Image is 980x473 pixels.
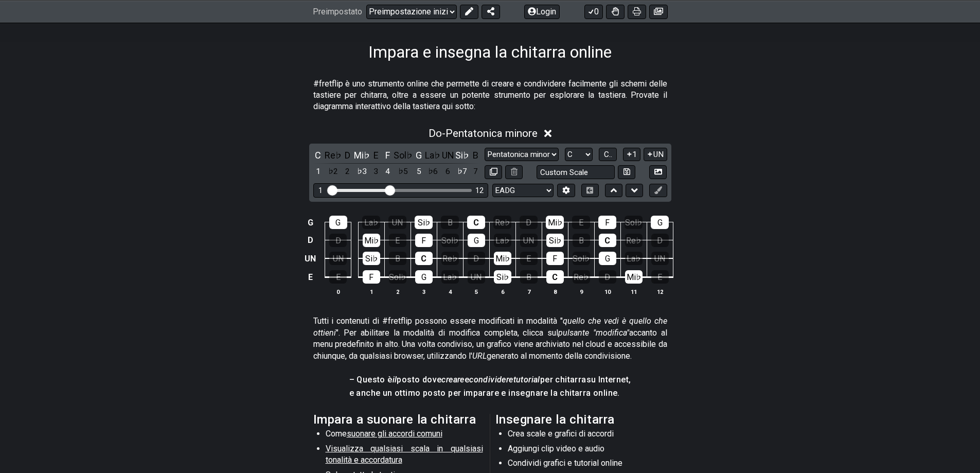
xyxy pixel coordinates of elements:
button: Modifica sintonizzazione [557,184,575,198]
font: Impara e insegna la chitarra online [368,42,612,62]
select: Sintonizzazione [492,184,554,198]
font: 5 [417,167,421,176]
font: C [421,254,426,264]
font: C [552,272,558,282]
div: commuta il grado della scala [425,165,440,179]
font: La♭ [627,254,640,264]
font: ♭3 [357,167,367,176]
font: 1 [318,186,323,195]
font: D [657,236,663,246]
font: Si♭ [365,254,378,264]
font: UN [333,254,344,264]
font: F [369,272,373,282]
font: il [393,375,397,384]
font: e anche un ottimo posto per imparare e insegnare la chitarra online. [349,388,620,398]
button: Copia [485,165,502,179]
font: 4 [385,167,390,176]
button: Spostarsi verso l'alto [605,184,622,198]
div: commuta il grado della scala [325,165,342,179]
font: 8 [554,288,557,295]
font: E [526,254,531,264]
font: Come [326,429,347,439]
font: UN [523,236,534,246]
font: La♭ [364,218,378,227]
div: commuta il grado della scala [382,165,393,179]
font: 1 [632,150,637,159]
font: 1 [316,167,320,176]
button: Spostarsi verso il basso [626,184,643,198]
font: F [421,236,426,246]
font: D [604,272,610,282]
font: 2 [345,167,350,176]
font: Visualizza qualsiasi scala in qualsiasi tonalità e accordatura [326,444,483,465]
font: C.. [604,150,612,159]
font: ". Per abilitare la modalità di modifica completa, clicca sul [336,328,559,338]
font: Tutti i contenuti di #fretflip possono essere modificati in modalità " [313,316,563,326]
button: Memorizza la scala definita dall'utente [618,165,635,179]
button: Attiva/disattiva la visualizzazione orizzontale degli accordi [581,184,599,198]
font: F [553,254,557,264]
font: B [448,218,453,227]
font: Crea scale e grafici di accordi [508,429,614,439]
font: UN [471,272,482,282]
font: Si♭ [496,272,509,282]
font: Sol♭ [394,150,413,161]
font: Re♭ [442,254,457,264]
font: G [308,218,313,227]
font: posto dove [397,375,441,384]
font: – Questo è [349,375,393,384]
font: Mi♭ [354,150,370,161]
font: ♭2 [328,167,338,176]
font: 0 [594,7,599,16]
font: quello che vedi è quello che ottieni [313,316,667,337]
font: Do [429,127,442,139]
font: Condividi grafici e tutorial online [508,458,622,468]
font: 9 [580,288,583,295]
font: B [395,254,400,264]
font: UN [654,254,665,264]
font: E [579,218,583,227]
font: La♭ [495,236,509,246]
div: commuta il grado della scala [455,165,469,179]
font: G [416,150,422,161]
font: Pentatonica minore [446,127,538,139]
font: Sol♭ [441,236,458,246]
font: accanto al menu predefinito in alto. Una volta condiviso, un grafico viene archiviato nel cloud e... [313,328,667,361]
button: Crea immagine [649,165,667,179]
div: classe di tono alternato [371,148,381,162]
font: B [526,272,531,282]
select: Tonico/Radice [565,148,593,162]
div: classe di tono alternato [343,148,353,162]
font: 12 [657,288,663,295]
font: G [657,218,663,227]
select: Preimpostato [366,4,457,19]
font: G [474,236,479,246]
button: Modifica preimpostazione [460,4,478,19]
font: - [442,127,446,139]
button: C.. [599,148,616,162]
font: 3 [373,167,378,176]
div: Gamma di tasti visibile [313,183,488,197]
font: Mi♭ [495,254,510,264]
font: generato al momento della condivisione. [487,351,632,361]
font: Insegnare la chitarra [495,412,615,427]
div: classe di tono alternato [455,148,469,162]
font: 7 [527,288,530,295]
div: classe di tono alternato [313,148,324,162]
font: B [579,236,584,246]
font: su Internet, [586,375,631,384]
font: URL [472,351,487,361]
font: 6 [446,167,450,176]
font: 1 [370,288,373,295]
font: pulsante "modifica" [558,328,629,338]
font: 3 [422,288,425,295]
font: 11 [631,288,637,295]
font: Re♭ [574,272,589,282]
font: e [465,375,469,384]
font: C [604,236,610,246]
button: Condividi preimpostato [482,4,500,19]
font: 7 [473,167,478,176]
font: Preimpostato [313,7,362,16]
font: 5 [475,288,478,295]
font: D [526,218,531,227]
